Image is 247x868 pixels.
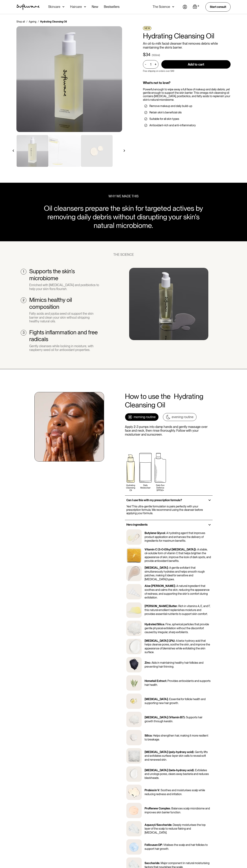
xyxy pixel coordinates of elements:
[145,861,159,865] p: Saccharide
[145,639,175,642] p: [MEDICAL_DATA] (2%)
[145,623,209,634] p: Fine, spherical particles that provide gentle physical exfoliation without the discomfort caused ...
[145,661,150,664] p: Zinc
[144,117,229,121] li: Suitable for all skin types
[40,20,67,23] div: Hydrating Cleansing Oil
[185,716,185,719] p: :
[145,843,208,850] p: Vitalises the scalp and hair follicles to support hair growth.
[145,679,166,683] p: Horsetail Extract
[144,111,229,114] li: Retain skin's beneficial oils
[145,823,206,834] p: Deeply moisturises the top layer of the scalp to reduce flaking and [MEDICAL_DATA].
[123,149,125,152] img: arrow right
[144,104,229,108] li: Remove makeup and daily build-up
[125,425,213,437] p: Apply 2-3 pumps into damp hands and gently massage over face and neck, then rinse thoroughly. Fol...
[175,639,175,642] p: :
[113,253,134,257] h2: THE SCIENCE
[159,861,160,865] p: :
[48,5,60,9] div: Skincare
[152,734,152,737] p: :
[29,268,100,282] h3: Supports the skin’s microbiome
[162,843,163,847] p: :
[126,498,182,502] h3: Can I use this with my prescription formula?
[145,584,210,599] p: A natural ingredient that soothes and calms the skin, reducing the appearance of redness, and sup...
[145,604,177,608] p: [PERSON_NAME] Butter
[29,20,36,23] a: Ageing
[194,750,194,754] p: :
[145,769,209,780] p: Exfoliates and unclogs pores, clears away bacteria and reduces blackheads.
[145,697,206,705] p: Essential for follicle health and supporting new hair growth.
[29,283,100,291] div: Enriched with [MEDICAL_DATA] and postbiotics to help your skin flora flourish.
[145,716,185,719] p: [MEDICAL_DATA] (Vitamin B7)
[145,548,196,551] p: Vitamin C (3-O-Ethyl [MEDICAL_DATA])
[177,604,178,608] p: :
[145,584,175,588] p: Aloe [PERSON_NAME]
[166,679,167,683] p: :
[16,20,25,23] a: Shop all
[145,604,210,615] p: Rich in vitamins A, E, and F, this natural emollient replenishes moisture and provides essential ...
[161,60,231,69] input: Add to cart
[145,807,170,810] p: ProRenew Complex
[143,70,174,72] p: Free shipping on orders over $49
[145,679,211,687] p: Provides antioxidants and supports hair health.
[145,566,168,569] p: [MEDICAL_DATA]
[109,194,138,198] div: WHY WE MADE THIS
[145,734,208,741] p: Helps strengthen hair, making it more resilient to breakage.
[175,584,176,588] p: :
[126,523,148,526] h3: Hero ingredients
[193,4,200,9] a: Open cart
[29,296,100,310] h3: Mimics healthy oil composition
[145,789,205,796] p: Soothes and moisturises scalp while reducing redness and irritation.
[134,415,156,419] div: morning routine
[145,843,162,847] p: Follicusan DP
[172,5,174,9] img: arrow down
[29,344,100,352] div: Gently cleanses while locking in moisture, with raspberry seed oil for antioxidant properties.
[16,26,122,132] img: Ceramide Moisturiser
[143,26,151,30] div: NEW
[168,566,169,569] p: :
[12,149,14,152] img: arrow left
[165,531,166,535] p: :
[145,52,150,57] div: 34
[145,750,194,754] p: [MEDICAL_DATA] (poly-hydroxy acid)
[145,750,208,761] p: Gently lifts and exfoliates surface-layer skin cells to reveal soft and renewed skin.
[150,661,151,664] p: :
[205,2,231,11] a: Start consult
[126,505,211,515] p: Yes! This ultra-gentle formulation is pairs perfectly with your prescription formula. We recommen...
[26,20,27,23] div: /
[29,329,100,343] h3: Fights inflammation and free radicals
[145,623,164,626] p: Hydrated Silica
[39,204,208,230] div: Oil cleansers prepare the skin for targeted actives by removing daily debris without disrupting y...
[16,4,40,10] img: Software Logo
[23,298,24,302] div: 2
[170,807,171,810] p: :
[145,807,210,814] p: Balances scalp microbiome and improves skin barrier function.
[145,789,159,792] p: Probiocin V
[144,124,229,127] li: Antioxidant-rich and anti-inflammatory
[145,566,205,581] p: A gentle exfoliant that simultaneously hydrates and helps smooth rough patches, making it ideal f...
[194,769,195,772] p: :
[143,42,231,49] p: An oil-to-milk facial cleanser that removes debris while maintaining the skin’s barrier.
[145,697,168,701] p: [MEDICAL_DATA]
[164,623,165,626] p: :
[168,697,169,701] p: :
[197,4,200,8] div: 0
[125,392,213,409] h2: How to use the Hydrating Cleansing Oil
[70,5,82,9] div: Haircare
[159,789,160,792] p: :
[23,270,24,274] div: 1
[145,661,203,668] p: Aids in maintaining healthy hair follicles and preventing hair thinning.
[153,62,157,66] div: +
[153,5,170,9] div: The Science
[143,88,231,101] div: Powerful enough to wipe away a full face of makeup and daily debris, yet gentle enough to support...
[196,548,197,551] p: :
[29,312,100,323] div: Fatty acids and jojoba seed oil support the skin barrier and clean your skin without stripping he...
[145,531,165,535] p: Butylene Glycol
[145,62,147,66] div: -
[152,53,160,57] div: (100ml)
[143,52,145,57] div: $
[145,639,210,654] p: A beta-hydroxy acid that helps cleanse pores, soothe the skin, and improve the appearance of blem...
[62,5,64,9] img: arrow down
[143,81,231,85] div: What’s not to love?
[84,5,86,9] img: arrow down
[143,32,231,40] h1: Hydrating Cleansing Oil
[145,531,205,542] p: A hydrating agent that improves product application and enhances the delivery of ingredients for ...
